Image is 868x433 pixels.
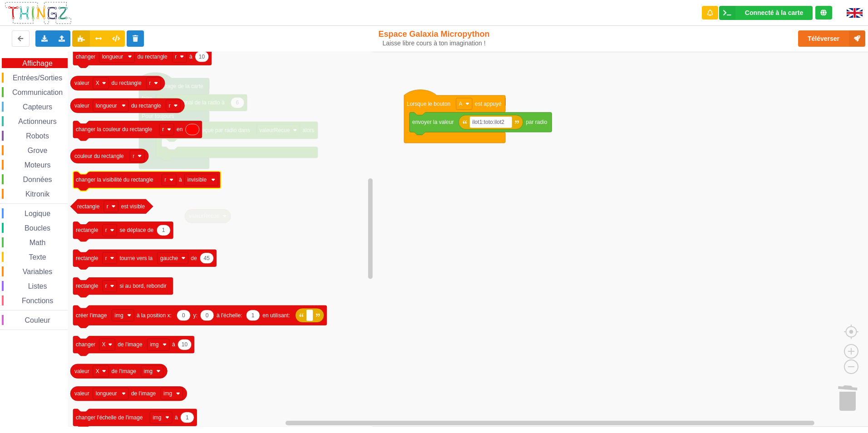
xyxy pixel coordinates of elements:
[407,101,450,107] text: Lorsque le bouton
[745,10,803,16] div: Connecté à la carte
[27,282,49,290] span: Listes
[472,119,504,125] text: ilot1:toto:ilot2
[526,119,547,125] text: par radio
[189,54,192,60] text: à
[815,6,832,20] div: Tu es connecté au serveur de création de Thingz
[96,80,99,86] text: X
[191,255,197,261] text: de
[131,390,156,397] text: de l'image
[119,283,166,289] text: si au bord, rebondir
[74,103,89,109] text: valeur
[162,126,164,133] text: r
[182,341,188,348] text: 10
[76,54,95,60] text: changer
[719,6,813,20] div: Ta base fonctionne bien !
[102,54,123,60] text: longueur
[74,368,89,374] text: valeur
[105,283,107,289] text: r
[76,312,107,319] text: créer l'image
[169,103,171,109] text: r
[107,203,108,210] text: r
[262,312,290,319] text: en utilisant:
[23,161,52,169] span: Moteurs
[17,118,58,125] span: Actionneurs
[175,414,178,421] text: à
[153,414,161,421] text: img
[847,8,863,18] img: gb.png
[412,119,454,125] text: envoyer la valeur
[358,39,510,47] div: Laisse libre cours à ton imagination !
[160,255,178,261] text: gauche
[179,177,182,183] text: à
[24,316,52,324] span: Couleur
[187,177,207,183] text: invisible
[76,414,143,421] text: changer l'échelle de l'image
[74,153,124,159] text: couleur du rectangle
[217,312,242,319] text: à l'échelle:
[798,30,865,47] button: Téléverser
[172,341,175,348] text: à
[74,390,89,397] text: valeur
[77,203,100,210] text: rectangle
[137,312,172,319] text: à la position x:
[149,80,151,86] text: r
[27,253,47,261] span: Texte
[76,341,95,348] text: changer
[112,368,137,374] text: de l'image
[102,341,105,348] text: X
[21,59,54,67] span: Affichage
[23,210,52,217] span: Logique
[175,54,177,60] text: r
[193,312,197,319] text: y:
[162,227,165,233] text: 1
[252,312,255,319] text: 1
[163,390,172,397] text: img
[105,227,107,233] text: r
[22,176,54,183] span: Données
[459,101,463,107] text: A
[76,126,152,133] text: changer la couleur du rectangle
[186,414,189,421] text: 1
[358,29,510,47] div: Espace Galaxia Micropython
[11,74,64,82] span: Entrées/Sorties
[20,297,54,305] span: Fonctions
[138,54,168,60] text: du rectangle
[96,368,99,374] text: X
[76,177,153,183] text: changer la visibilité du rectangle
[4,1,72,25] img: thingz_logo.png
[199,54,205,60] text: 10
[21,103,54,111] span: Capteurs
[119,227,153,233] text: se déplace de
[177,126,182,133] text: en
[23,224,52,232] span: Boucles
[133,153,134,159] text: r
[114,312,123,319] text: img
[475,101,502,107] text: est appuyé
[150,341,158,348] text: img
[164,177,166,183] text: r
[28,239,47,246] span: Math
[182,312,185,319] text: 0
[96,390,117,397] text: longueur
[74,80,89,86] text: valeur
[118,341,143,348] text: de l'image
[121,203,145,210] text: est visible
[24,190,51,198] span: Kitronik
[26,147,49,154] span: Grove
[25,132,50,140] span: Robots
[112,80,142,86] text: du rectangle
[21,268,54,276] span: Variables
[76,283,99,289] text: rectangle
[105,255,107,261] text: r
[206,312,209,319] text: 0
[96,103,117,109] text: longueur
[76,227,99,233] text: rectangle
[131,103,161,109] text: du rectangle
[76,255,99,261] text: rectangle
[204,255,210,261] text: 45
[119,255,153,261] text: tourne vers la
[144,368,153,374] text: img
[11,89,64,96] span: Communication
